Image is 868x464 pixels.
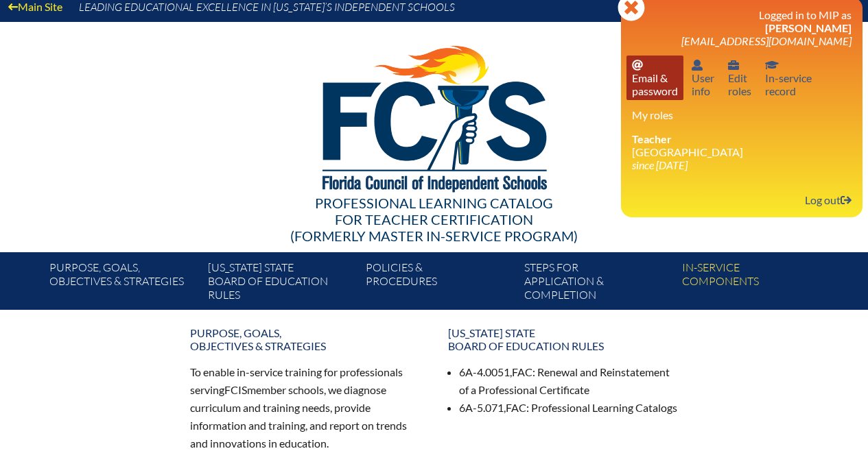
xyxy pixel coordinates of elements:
[360,258,518,310] a: Policies &Procedures
[506,401,526,414] span: FAC
[841,195,852,206] svg: Log out
[202,258,360,310] a: [US_STATE] StateBoard of Education rules
[224,383,247,396] span: FCIS
[335,211,533,228] span: for Teacher Certification
[677,258,834,310] a: In-servicecomponents
[626,56,683,100] a: Email passwordEmail &password
[459,399,679,417] li: 6A-5.071, : Professional Learning Catalogs
[632,132,672,145] span: Teacher
[765,21,852,34] span: [PERSON_NAME]
[765,60,779,71] svg: In-service record
[39,195,830,244] div: Professional Learning Catalog (formerly Master In-service Program)
[686,56,720,100] a: User infoUserinfo
[512,365,532,378] span: FAC
[44,258,202,310] a: Purpose, goals,objectives & strategies
[760,56,817,100] a: In-service recordIn-servicerecord
[632,108,852,121] h3: My roles
[723,56,757,100] a: User infoEditroles
[440,321,687,358] a: [US_STATE] StateBoard of Education rules
[728,60,739,71] svg: User info
[681,34,852,47] span: [EMAIL_ADDRESS][DOMAIN_NAME]
[632,8,852,47] h3: Logged in to MIP as
[190,363,421,452] p: To enable in-service training for professionals serving member schools, we diagnose curriculum an...
[632,60,643,71] svg: Email password
[632,132,852,171] li: [GEOGRAPHIC_DATA]
[692,60,703,71] svg: User info
[799,191,857,209] a: Log outLog out
[632,158,688,171] i: since [DATE]
[459,363,679,399] li: 6A-4.0051, : Renewal and Reinstatement of a Professional Certificate
[182,321,429,358] a: Purpose, goals,objectives & strategies
[292,22,576,209] img: FCISlogo221.eps
[519,258,677,310] a: Steps forapplication & completion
